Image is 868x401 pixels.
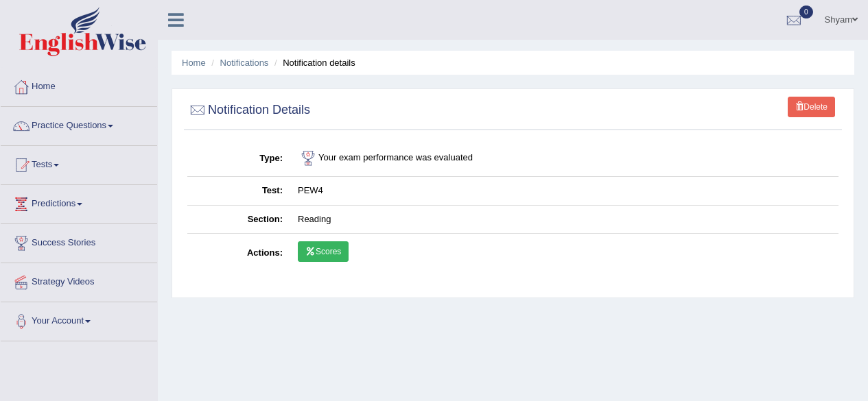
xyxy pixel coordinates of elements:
[788,97,835,117] a: Delete
[799,5,813,19] span: 0
[187,234,290,274] th: Actions
[290,205,838,234] td: Reading
[290,177,838,206] td: PEW4
[1,263,157,297] a: Strategy Videos
[1,185,157,219] a: Predictions
[298,241,349,262] a: Scores
[271,56,355,69] li: Notification details
[1,302,157,337] a: Your Account
[187,100,310,121] h2: Notification Details
[1,146,157,180] a: Tests
[182,58,206,68] a: Home
[1,224,157,258] a: Success Stories
[187,205,290,234] th: Section
[220,58,269,68] a: Notifications
[187,141,290,177] th: Type
[187,177,290,206] th: Test
[1,68,157,102] a: Home
[290,141,838,177] td: Your exam performance was evaluated
[1,107,157,141] a: Practice Questions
